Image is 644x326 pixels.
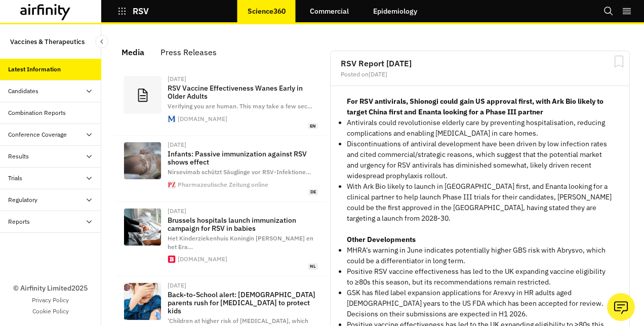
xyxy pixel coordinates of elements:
svg: Bookmark Report [613,55,625,68]
img: faviconV2 [168,115,175,123]
img: csm_59269_4d4de144e9.jpg [124,142,161,179]
div: Media [122,45,144,60]
p: © Airfinity Limited 2025 [13,283,88,294]
div: [DATE] [168,208,318,214]
div: [DATE] [168,282,318,289]
div: [DATE] [168,76,318,82]
strong: Other Developments [347,235,416,244]
span: Het Kinderziekenhuis Koningin [PERSON_NAME] en het Era … [168,234,313,251]
strong: For RSV antivirals, Shionogi could gain US approval first, with Ark Bio likely to target China fi... [347,97,603,116]
div: [DATE] [168,142,318,148]
div: Results [8,152,29,161]
div: Conference Coverage [8,130,67,139]
div: Reports [8,217,30,226]
a: Cookie Policy [32,307,69,316]
span: nl [308,263,318,270]
span: en [308,123,318,130]
a: [DATE]RSV Vaccine Effectiveness Wanes Early in Older AdultsVerifying you are human. This may take... [115,70,326,136]
div: Combination Reports [8,108,66,117]
p: RSV Vaccine Effectiveness Wanes Early in Older Adults [168,84,318,100]
p: Brussels hospitals launch immunization campaign for RSV in babies [168,216,318,232]
button: Close Sidebar [95,35,108,48]
span: Nirsevimab schützt Säuglinge vor RSV-Infektione … [168,168,311,176]
a: [DATE]Infants: Passive immunization against RSV shows effectNirsevimab schützt Säuglinge vor RSV-... [115,136,326,201]
button: RSV [117,3,149,20]
div: Regulatory [8,195,37,205]
p: Infants: Passive immunization against RSV shows effect [168,150,318,166]
a: [DATE]Brussels hospitals launch immunization campaign for RSV in babiesHet Kinderziekenhuis Konin... [115,202,326,276]
div: Pharmazeutische Zeitung online [178,182,268,188]
button: Ask our analysts [607,293,635,321]
p: Antivirals could revolutionise elderly care by preventing hospitalisation, reducing complications... [347,117,613,139]
li: Positive RSV vaccine effectiveness has led to the UK expanding vaccine eligibility to ≥80s this s... [347,266,613,288]
p: Back-to-School alert: [DEMOGRAPHIC_DATA] parents rush for [MEDICAL_DATA] to protect kids [168,291,318,315]
h2: RSV Report [DATE] [341,59,619,67]
img: apple-touch-icon-pz.png [168,181,175,188]
img: gulfnews%2Fimport%2F2020%2F09%2F09%2FExperts-said-vaccinating-children-against-influenza-reduces-... [124,283,161,320]
p: Discontinuations of antiviral development have been driven by low infection rates and cited comme... [347,139,613,181]
img: apple-touch-icon.png [168,256,175,263]
div: Trials [8,174,22,183]
button: Search [603,3,614,20]
span: de [308,189,318,195]
img: b04004d0-belgaimage-91857124.jpg [124,209,161,246]
p: RSV [133,7,149,16]
p: Science360 [248,7,286,15]
div: Candidates [8,87,38,96]
p: With Ark Bio likely to launch in [GEOGRAPHIC_DATA] first, and Enanta looking for a clinical partn... [347,181,613,224]
li: MHRA’s warning in June indicates potentially higher GBS risk with Abrysvo, which could be a diffe... [347,245,613,266]
div: Press Releases [160,45,217,60]
div: Latest Information [8,65,61,74]
li: GSK has filed label expansion applications for Arexvy in HR adults aged [DEMOGRAPHIC_DATA] years ... [347,288,613,319]
div: Posted on [DATE] [341,71,619,77]
a: Privacy Policy [32,296,69,305]
span: Verifying you are human. This may take a few sec … [168,102,312,110]
p: Vaccines & Therapeutics [10,32,85,51]
div: [DOMAIN_NAME] [178,116,227,122]
div: [DOMAIN_NAME] [178,256,227,262]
